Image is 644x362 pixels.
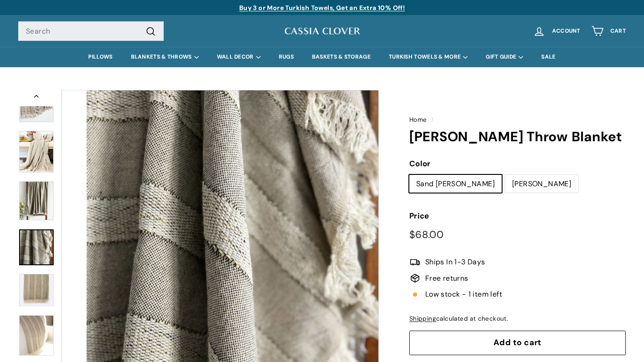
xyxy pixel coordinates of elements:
[409,228,443,241] span: $68.00
[19,315,54,356] a: Prado Throw Blanket
[409,210,626,222] label: Price
[409,331,626,355] button: Add to cart
[409,314,626,324] div: calculated at checkout.
[239,4,405,12] a: Buy 3 or More Turkish Towels, Get an Extra 10% Off!
[610,28,626,34] span: Cart
[19,274,54,307] img: Prado Throw Blanket
[18,21,164,41] input: Search
[425,256,485,268] span: Ships In 1-3 Days
[409,116,427,124] a: Home
[19,91,54,122] img: Prado Throw Blanket
[19,181,54,220] img: Prado Throw Blanket
[425,273,468,284] span: Free returns
[208,47,270,67] summary: WALL DECOR
[122,47,208,67] summary: BLANKETS & THROWS
[19,315,54,355] img: Prado Throw Blanket
[409,175,502,193] label: Sand [PERSON_NAME]
[532,47,564,67] a: SALE
[429,116,436,124] span: /
[409,315,436,322] a: Shipping
[552,28,580,34] span: Account
[505,175,578,193] label: [PERSON_NAME]
[380,47,477,67] summary: TURKISH TOWELS & MORE
[303,47,380,67] a: BASKETS & STORAGE
[425,288,502,300] span: Low stock - 1 item left
[409,115,626,125] nav: breadcrumbs
[270,47,303,67] a: RUGS
[409,129,626,144] h1: [PERSON_NAME] Throw Blanket
[477,47,532,67] summary: GIFT GUIDE
[586,18,631,45] a: Cart
[79,47,121,67] a: PILLOWS
[493,337,542,348] span: Add to cart
[19,229,54,265] a: Prado Throw Blanket
[19,131,54,173] img: Prado Throw Blanket
[18,90,55,106] button: Previous
[409,158,626,170] label: Color
[528,18,586,45] a: Account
